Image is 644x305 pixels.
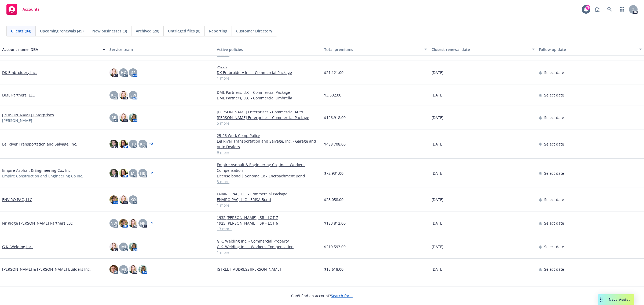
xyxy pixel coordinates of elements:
span: [DATE] [431,266,444,272]
a: ENVIRO PAC, LLC - ERISA Bond [217,197,320,202]
span: Archived (20) [136,28,159,34]
span: SF [131,70,135,75]
span: [DATE] [431,70,444,75]
a: DK Embroidery Inc. [2,70,37,75]
a: DML Partners, LLC - Commercial Umbrella [217,95,320,101]
span: MJ [131,170,136,176]
span: [DATE] [431,244,444,250]
img: photo [109,243,118,251]
span: Select date [544,115,564,120]
span: [DATE] [431,170,444,176]
a: [PERSON_NAME] Enterprises - Commercial Auto [217,109,320,115]
div: Follow up date [539,47,636,52]
img: photo [119,219,128,228]
a: License bond | Sonoma Co - Encroachment Bond [217,173,320,179]
span: HB [130,141,136,147]
img: photo [119,113,128,122]
div: 79 [586,5,590,10]
span: $28,058.00 [324,197,343,202]
a: Switch app [617,4,627,15]
img: photo [119,91,128,99]
span: $126,918.00 [324,115,346,120]
a: 25-26 Work Comp Policy [217,133,320,138]
span: Select date [544,70,564,75]
span: $72,931.00 [324,170,343,176]
span: $15,618.00 [324,266,343,272]
button: Total premiums [322,43,429,56]
a: 25-26 [217,64,320,70]
a: ENVIRO PAC, LLC [2,197,32,202]
a: + 1 [149,222,153,225]
a: Accounts [4,2,42,17]
div: Closest renewal date [431,47,529,52]
span: HB [140,170,145,176]
span: [DATE] [431,115,444,120]
button: Closest renewal date [429,43,537,56]
span: Can't find an account? [291,293,353,299]
img: photo [109,195,118,204]
span: Upcoming renewals (49) [40,28,83,34]
img: photo [119,195,128,204]
a: 1 more [217,250,320,255]
span: $3,502.00 [324,92,341,98]
a: DML Partners, LLC - Commercial Package [217,90,320,95]
a: Empire Asphalt & Engineering Co., Inc. [2,168,72,173]
span: NW [111,220,117,226]
span: [DATE] [431,92,444,98]
a: 3 more [217,179,320,184]
span: Clients (84) [11,28,31,34]
span: KO [140,141,145,147]
button: Service team [107,43,215,56]
span: [DATE] [431,220,444,226]
span: Select date [544,220,564,226]
img: photo [119,169,128,177]
img: photo [109,140,118,148]
button: Nova Assist [598,294,634,305]
a: 1 more [217,75,320,81]
a: DK Embroidery Inc. - Commercial Package [217,70,320,75]
span: [DATE] [431,197,444,202]
span: Select date [544,266,564,272]
img: photo [109,265,118,274]
img: photo [109,169,118,177]
a: Search for it [331,293,353,298]
a: [PERSON_NAME] Enterprises [2,112,54,118]
a: Report a Bug [592,4,603,15]
button: Follow up date [537,43,644,56]
span: $183,812.00 [324,220,346,226]
a: [PERSON_NAME] & [PERSON_NAME] Builders Inc. [2,266,91,272]
a: Eel River Transportation and Salvage, Inc. [2,141,77,147]
button: Active policies [215,43,322,56]
span: Select date [544,170,564,176]
div: Drag to move [598,294,605,305]
a: Fir Ridge [PERSON_NAME] Partners LLC [2,220,73,226]
span: Reporting [209,28,227,34]
span: SW [130,92,136,98]
span: HG [121,70,126,75]
a: ENVIRO PAC, LLC - Commercial Package [217,191,320,197]
img: photo [129,219,137,228]
span: New businesses (3) [92,28,127,34]
span: Nova Assist [609,297,630,302]
span: MJ [121,244,126,250]
a: 9 more [217,150,320,155]
span: KO [130,197,136,202]
span: Untriaged files (0) [168,28,200,34]
a: Green Island Investments - Commercial Package [217,285,320,291]
span: Select date [544,92,564,98]
span: [DATE] [431,141,444,147]
a: 1925 [PERSON_NAME]., SR - LOT 6 [217,220,320,226]
div: Active policies [217,47,320,52]
a: 13 more [217,226,320,232]
img: photo [138,265,147,274]
a: Search [604,4,615,15]
span: MJ [121,266,126,272]
span: Accounts [23,7,39,12]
